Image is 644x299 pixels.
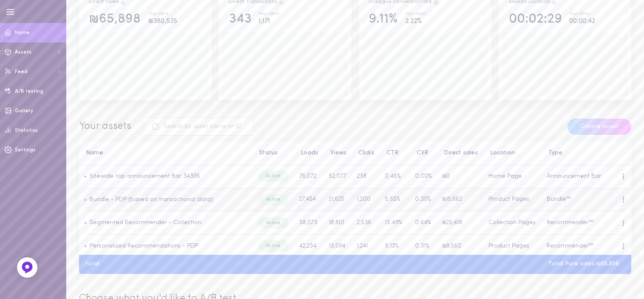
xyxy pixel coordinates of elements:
[352,188,380,211] td: 1,200
[410,188,437,211] td: 0.35%
[259,12,279,17] div: Your store
[326,150,347,156] button: Views
[547,219,593,226] span: Recommender™
[405,12,426,17] div: Your store
[294,234,324,258] td: 42,234
[294,188,324,211] td: 27,454
[90,173,200,179] a: Sitewide top announcement Bar 34395
[489,219,536,226] span: Collection Pages
[489,243,529,249] span: Product Pages
[405,16,426,27] div: 2.22%
[90,243,198,249] a: Personalized Recommendations - PDP
[15,108,33,114] span: Gallery
[568,119,631,135] button: Create asset
[87,243,198,249] a: Personalized Recommendations - PDP
[297,150,318,156] button: Loads
[569,12,595,17] div: Your store
[352,165,380,188] td: 238
[148,12,177,17] div: Your store
[15,50,31,55] span: Assets
[255,150,278,156] button: Status
[87,196,213,203] a: Bundle - PDP (based on transactional data)
[84,196,87,203] span: •
[369,12,398,27] div: 9.11%
[410,211,437,235] td: 0.64%
[440,150,478,156] button: Direct sales
[87,219,201,226] a: Segmented Recommender - Collection
[437,188,483,211] td: ₪15,662
[84,243,87,249] span: •
[354,150,374,156] button: Clicks
[486,150,515,156] button: Location
[382,150,398,156] button: CTR
[79,121,131,131] span: Your assets
[324,234,352,258] td: 13,594
[509,12,562,27] div: 00:02:29
[294,211,324,235] td: 38,073
[82,150,103,156] button: Name
[547,243,593,249] span: Recommender™
[87,173,200,179] a: Sitewide top announcement Bar 34395
[259,16,279,27] div: 1,171
[324,211,352,235] td: 18,801
[89,12,141,27] div: ₪65,898
[144,118,254,136] input: Search by asset name or ID
[437,211,483,235] td: ₪25,418
[380,211,410,235] td: 13.49%
[258,217,289,228] div: Active
[410,234,437,258] td: 0.31%
[489,173,522,179] span: Home Page
[148,16,177,27] div: ₪380,535
[380,234,410,258] td: 9.13%
[380,165,410,188] td: 0.46%
[15,148,36,153] span: Settings
[84,219,87,226] span: •
[21,261,34,274] img: Feedback Button
[380,188,410,211] td: 5.55%
[15,69,28,74] span: Feed
[15,30,30,35] span: Home
[410,165,437,188] td: 0.00%
[352,234,380,258] td: 1,241
[90,196,213,203] a: Bundle - PDP (based on transactional data)
[437,165,483,188] td: ₪0
[489,196,529,202] span: Product Pages
[258,240,289,251] div: Active
[84,173,87,179] span: •
[547,196,571,202] span: Bundle™
[352,211,380,235] td: 2,536
[15,89,43,94] span: A/B testing
[569,16,595,27] div: 00:00:42
[547,173,601,179] span: Announcement Bar
[90,219,201,226] a: Segmented Recommender - Collection
[412,150,428,156] button: CVR
[258,194,289,205] div: Active
[542,261,625,267] div: Total Pure sales: ₪65,898
[79,261,106,267] div: total
[15,128,38,133] span: Statistics
[544,150,562,156] button: Type
[229,12,251,27] div: 343
[437,234,483,258] td: ₪8,560
[324,188,352,211] td: 21,625
[324,165,352,188] td: 52,077
[258,171,289,182] div: Active
[294,165,324,188] td: 75,072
